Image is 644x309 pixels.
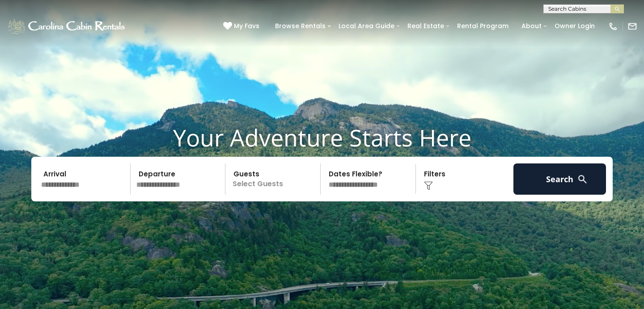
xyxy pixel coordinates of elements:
[7,17,127,35] img: White-1-1-2.png
[577,174,588,185] img: search-regular-white.png
[334,19,399,33] a: Local Area Guide
[223,21,262,31] a: My Favs
[627,21,637,31] img: mail-regular-white.png
[550,19,599,33] a: Owner Login
[228,163,320,195] p: Select Guests
[517,19,546,33] a: About
[403,19,449,33] a: Real Estate
[234,21,259,31] span: My Favs
[424,181,433,190] img: filter--v1.png
[271,19,330,33] a: Browse Rentals
[7,124,637,151] h1: Your Adventure Starts Here
[513,163,606,195] button: Search
[453,19,513,33] a: Rental Program
[608,21,618,31] img: phone-regular-white.png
